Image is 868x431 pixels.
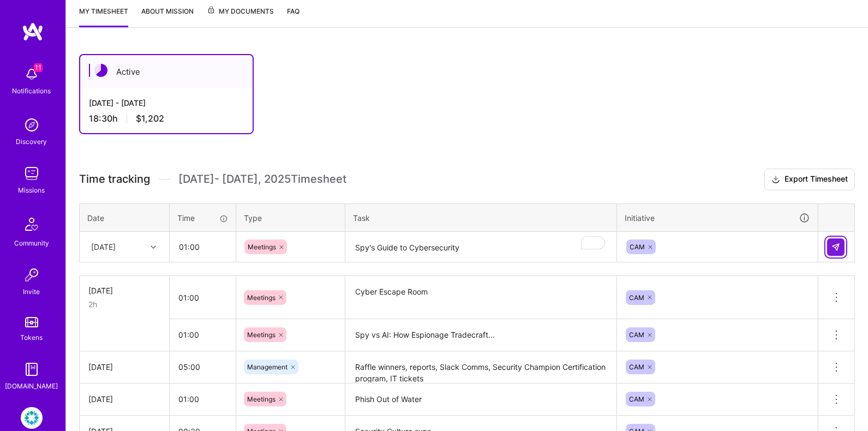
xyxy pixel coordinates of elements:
[831,243,840,252] img: Submit
[21,63,43,85] img: bell
[91,241,116,253] div: [DATE]
[346,385,615,415] textarea: Phish Out of Water
[22,22,44,41] img: logo
[177,212,228,224] div: Time
[13,85,51,97] div: Notifications
[170,232,235,261] input: HH:MM
[5,380,58,392] div: [DOMAIN_NAME]
[19,184,45,196] div: Missions
[88,361,160,373] div: [DATE]
[25,317,38,327] img: tokens
[170,385,236,414] input: HH:MM
[170,320,236,349] input: HH:MM
[625,212,810,224] div: Initiative
[94,64,107,77] img: Active
[21,407,43,429] img: Rubrik: Security Culture & Awareness Program
[88,298,160,310] div: 2h
[141,5,194,27] a: About Mission
[247,294,276,302] span: Meetings
[170,352,236,381] input: HH:MM
[247,363,288,371] span: Management
[629,331,644,339] span: CAM
[248,243,276,251] span: Meetings
[629,395,644,403] span: CAM
[207,5,274,17] span: My Documents
[827,238,846,256] div: null
[80,203,170,232] th: Date
[88,393,160,405] div: [DATE]
[14,237,49,249] div: Community
[630,243,645,251] span: CAM
[18,407,45,429] a: Rubrik: Security Culture & Awareness Program
[23,286,40,297] div: Invite
[345,203,617,232] th: Task
[80,55,253,88] div: Active
[771,174,780,185] i: icon Download
[88,285,160,296] div: [DATE]
[89,113,244,124] div: 18:30 h
[151,244,156,250] i: icon Chevron
[79,172,150,186] span: Time tracking
[207,5,274,27] a: My Documents
[764,169,855,190] button: Export Timesheet
[19,211,45,237] img: Community
[16,136,47,147] div: Discovery
[247,331,276,339] span: Meetings
[629,363,644,371] span: CAM
[346,277,615,318] textarea: Cyber Escape Room
[21,358,43,380] img: guide book
[346,352,615,382] textarea: Raffle winners, reports, Slack Comms, Security Champion Certification program, IT tickets
[34,63,43,72] span: 11
[21,264,43,286] img: Invite
[170,283,236,312] input: HH:MM
[236,203,345,232] th: Type
[346,320,615,350] textarea: Spy vs AI: How Espionage Tradecraft...
[89,97,244,109] div: [DATE] - [DATE]
[79,5,128,27] a: My timesheet
[629,294,644,302] span: CAM
[21,163,43,184] img: teamwork
[287,5,300,27] a: FAQ
[21,114,43,136] img: discovery
[136,113,164,124] span: $1,202
[247,395,276,403] span: Meetings
[21,332,43,343] div: Tokens
[346,233,615,262] textarea: To enrich screen reader interactions, please activate Accessibility in Grammarly extension settings
[178,172,346,186] span: [DATE] - [DATE] , 2025 Timesheet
